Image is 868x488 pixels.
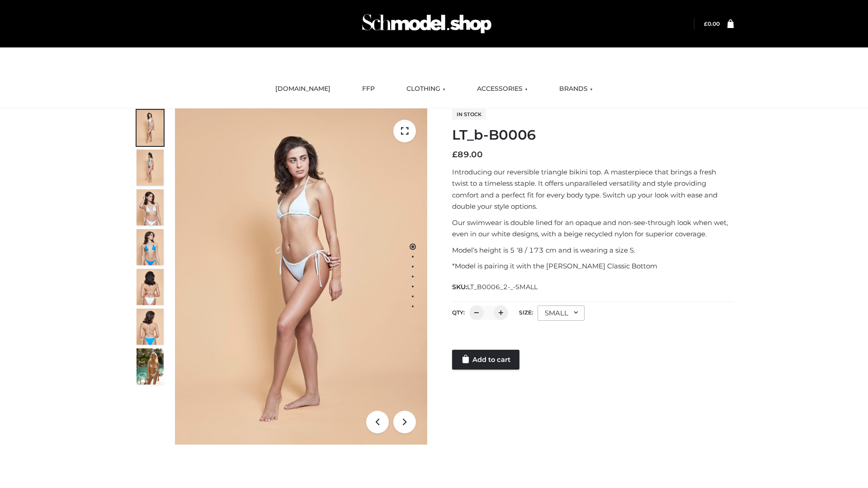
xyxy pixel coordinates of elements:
[519,309,533,316] label: Size:
[452,150,458,160] span: £
[552,79,599,99] a: BRANDS
[137,189,164,225] img: ArielClassicBikiniTop_CloudNine_AzureSky_OW114ECO_3-scaled.jpg
[452,260,734,272] p: *Model is pairing it with the [PERSON_NAME] Classic Bottom
[452,166,734,212] p: Introducing our reversible triangle bikini top. A masterpiece that brings a fresh twist to a time...
[704,20,720,27] a: £0.00
[452,282,538,292] span: SKU:
[175,108,427,445] img: ArielClassicBikiniTop_CloudNine_AzureSky_OW114ECO_1
[452,127,734,143] h1: LT_b-B0006
[355,79,382,99] a: FFP
[452,244,734,256] p: Model’s height is 5 ‘8 / 173 cm and is wearing a size S.
[269,79,337,99] a: [DOMAIN_NAME]
[137,309,164,345] img: ArielClassicBikiniTop_CloudNine_AzureSky_OW114ECO_8-scaled.jpg
[452,109,486,120] span: In stock
[137,110,164,146] img: ArielClassicBikiniTop_CloudNine_AzureSky_OW114ECO_1-scaled.jpg
[538,305,585,321] div: SMALL
[704,20,708,27] span: £
[137,348,164,385] img: Arieltop_CloudNine_AzureSky2.jpg
[452,150,483,160] bdi: 89.00
[452,217,734,240] p: Our swimwear is double lined for an opaque and non-see-through look when wet, even in our white d...
[137,150,164,186] img: ArielClassicBikiniTop_CloudNine_AzureSky_OW114ECO_2-scaled.jpg
[467,283,538,291] span: LT_B0006_2-_-SMALL
[470,79,534,99] a: ACCESSORIES
[359,6,495,42] img: Schmodel Admin 964
[704,20,720,27] bdi: 0.00
[137,269,164,305] img: ArielClassicBikiniTop_CloudNine_AzureSky_OW114ECO_7-scaled.jpg
[452,309,465,316] label: QTY:
[400,79,452,99] a: CLOTHING
[137,229,164,265] img: ArielClassicBikiniTop_CloudNine_AzureSky_OW114ECO_4-scaled.jpg
[452,350,519,370] a: Add to cart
